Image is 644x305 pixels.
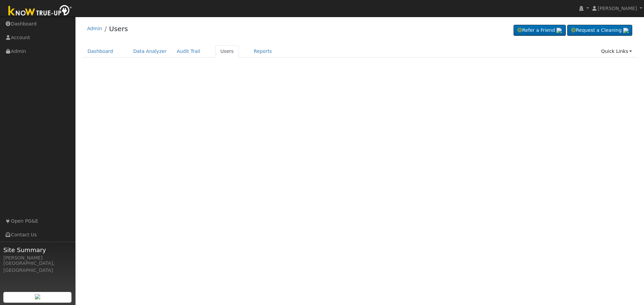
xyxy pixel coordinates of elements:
div: [PERSON_NAME] [3,254,72,261]
span: Site Summary [3,245,72,254]
img: retrieve [556,28,562,33]
a: Admin [87,26,102,31]
a: Quick Links [596,45,637,58]
img: retrieve [35,294,40,299]
a: Data Analyzer [128,45,172,58]
img: Know True-Up [5,4,75,19]
a: Users [109,25,128,33]
a: Request a Cleaning [567,25,632,36]
div: [GEOGRAPHIC_DATA], [GEOGRAPHIC_DATA] [3,260,72,274]
a: Dashboard [83,45,118,58]
span: [PERSON_NAME] [598,6,637,11]
a: Reports [249,45,277,58]
a: Refer a Friend [514,25,566,36]
a: Audit Trail [172,45,205,58]
img: retrieve [623,28,629,33]
a: Users [215,45,239,58]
